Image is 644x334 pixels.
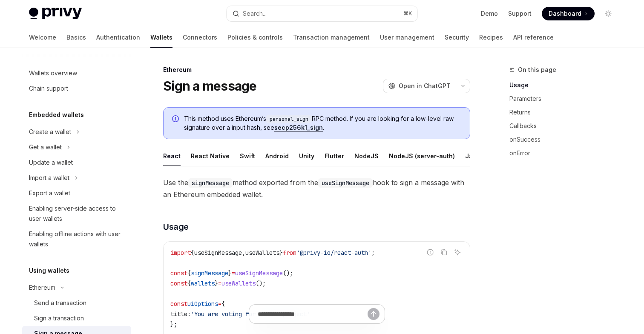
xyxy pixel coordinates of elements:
[354,146,379,166] div: NodeJS
[509,106,622,119] a: Returns
[29,142,62,152] div: Get a wallet
[163,66,470,74] div: Ethereum
[266,115,312,123] code: personal_sign
[29,68,77,78] div: Wallets overview
[368,308,379,320] button: Send message
[258,305,368,323] input: Ask a question...
[221,300,225,308] span: {
[172,115,181,124] svg: Info
[191,269,228,277] span: signMessage
[325,146,344,166] div: Flutter
[601,7,615,20] button: Toggle dark mode
[542,7,595,20] a: Dashboard
[29,8,82,20] img: light logo
[170,300,187,308] span: const
[228,269,232,277] span: }
[227,6,417,21] button: Open search
[29,188,70,198] div: Export a wallet
[274,124,323,131] a: secp256k1_sign
[170,280,187,287] span: const
[465,146,480,166] div: Java
[383,79,456,93] button: Open in ChatGPT
[34,313,84,323] div: Sign a transaction
[22,81,131,96] a: Chain support
[96,27,140,48] a: Authentication
[403,10,412,17] span: ⌘ K
[191,249,194,257] span: {
[170,249,191,257] span: import
[29,283,55,293] div: Ethereum
[22,226,131,252] a: Enabling offline actions with user wallets
[518,65,556,75] span: On this page
[29,127,71,137] div: Create a wallet
[150,27,172,48] a: Wallets
[29,83,68,94] div: Chain support
[283,249,296,257] span: from
[245,249,279,257] span: useWallets
[243,9,267,19] div: Search...
[187,269,191,277] span: {
[256,280,266,287] span: ();
[66,27,86,48] a: Basics
[163,177,470,200] span: Use the method exported from the hook to sign a message with an Ethereum embedded wallet.
[438,247,449,258] button: Copy the contents from the code block
[29,229,126,249] div: Enabling offline actions with user wallets
[479,27,503,48] a: Recipes
[380,27,434,48] a: User management
[509,133,622,146] a: onSuccess
[549,9,581,18] span: Dashboard
[296,249,371,257] span: '@privy-io/react-auth'
[452,247,463,258] button: Ask AI
[29,157,73,168] div: Update a wallet
[163,221,189,233] span: Usage
[22,311,131,326] a: Sign a transaction
[293,27,370,48] a: Transaction management
[221,280,256,287] span: useWallets
[509,92,622,106] a: Parameters
[163,78,257,94] h1: Sign a message
[235,269,283,277] span: useSignMessage
[22,124,131,140] button: Toggle Create a wallet section
[29,173,69,183] div: Import a wallet
[227,27,283,48] a: Policies & controls
[187,300,218,308] span: uiOptions
[232,269,235,277] span: =
[389,146,455,166] div: NodeJS (server-auth)
[29,27,56,48] a: Welcome
[22,66,131,81] a: Wallets overview
[509,78,622,92] a: Usage
[218,300,221,308] span: =
[218,280,221,287] span: =
[191,280,215,287] span: wallets
[299,146,314,166] div: Unity
[22,280,131,295] button: Toggle Ethereum section
[22,140,131,155] button: Toggle Get a wallet section
[279,249,283,257] span: }
[509,146,622,160] a: onError
[508,9,532,18] a: Support
[371,249,375,257] span: ;
[481,9,498,18] a: Demo
[425,247,436,258] button: Report incorrect code
[318,178,373,188] code: useSignMessage
[265,146,289,166] div: Android
[283,269,293,277] span: ();
[509,119,622,133] a: Callbacks
[513,27,554,48] a: API reference
[240,146,255,166] div: Swift
[183,27,217,48] a: Connectors
[22,201,131,226] a: Enabling server-side access to user wallets
[191,146,230,166] div: React Native
[29,265,69,276] h5: Using wallets
[29,110,84,120] h5: Embedded wallets
[34,298,86,308] div: Send a transaction
[399,82,451,90] span: Open in ChatGPT
[187,280,191,287] span: {
[22,155,131,170] a: Update a wallet
[215,280,218,287] span: }
[22,186,131,201] a: Export a wallet
[163,146,181,166] div: React
[22,295,131,311] a: Send a transaction
[242,249,245,257] span: ,
[22,170,131,186] button: Toggle Import a wallet section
